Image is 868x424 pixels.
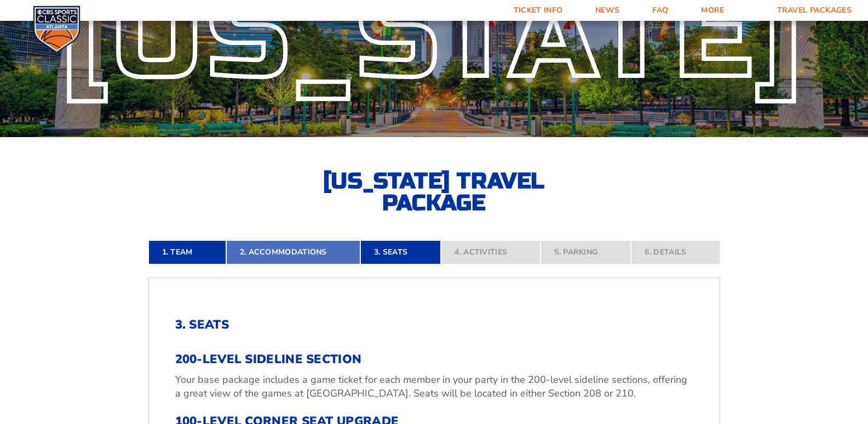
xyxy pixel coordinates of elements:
h2: 3. Seats [175,318,693,332]
h2: [US_STATE] Travel Package [314,170,555,214]
h3: 200-Level Sideline Section [175,352,693,366]
img: CBS Sports Classic [33,5,81,53]
a: 2. Accommodations [226,240,360,264]
p: Your base package includes a game ticket for each member in your party in the 200-level sideline ... [175,373,693,400]
a: 1. Team [148,240,226,264]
